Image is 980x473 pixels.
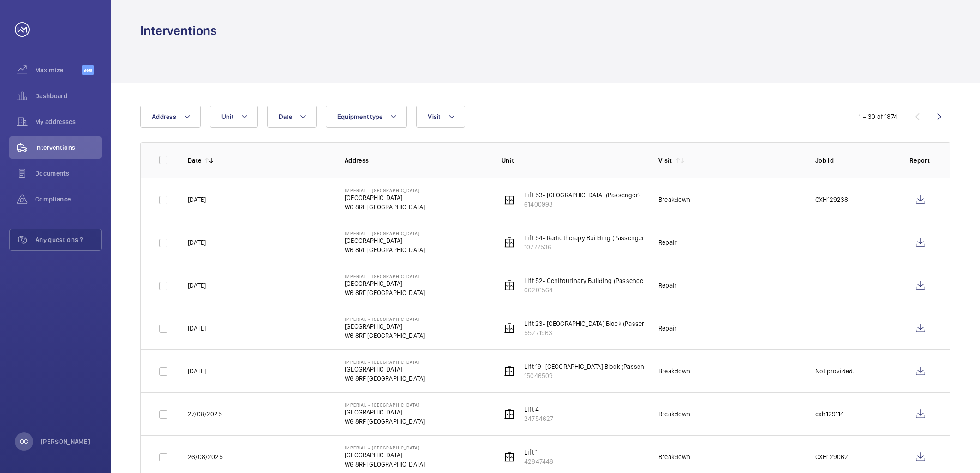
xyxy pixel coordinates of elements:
p: Address [345,156,487,165]
p: [GEOGRAPHIC_DATA] [345,236,425,245]
button: Date [267,106,317,128]
span: Any questions ? [36,235,101,244]
p: 24754627 [524,414,553,423]
p: 42847446 [524,457,553,466]
button: Address [140,106,201,128]
p: [GEOGRAPHIC_DATA] [345,193,425,202]
div: Repair [658,238,677,247]
span: Interventions [35,143,102,152]
p: Imperial - [GEOGRAPHIC_DATA] [345,316,425,322]
div: Breakdown [658,409,691,419]
p: --- [815,238,823,247]
span: Beta [82,65,94,75]
p: W6 8RF [GEOGRAPHIC_DATA] [345,374,425,383]
p: [PERSON_NAME] [41,437,90,446]
p: W6 8RF [GEOGRAPHIC_DATA] [345,417,425,426]
p: [DATE] [188,238,206,247]
p: Lift 54- Radiotherapy Building (Passenger) [524,233,646,242]
div: Breakdown [658,452,691,461]
img: elevator.svg [504,237,515,248]
span: Date [279,113,292,120]
p: 55271963 [524,328,657,337]
span: Visit [428,113,440,120]
p: W6 8RF [GEOGRAPHIC_DATA] [345,202,425,212]
div: Breakdown [658,195,691,204]
p: Visit [658,156,672,165]
p: [GEOGRAPHIC_DATA] [345,322,425,331]
img: elevator.svg [504,408,515,420]
span: Address [152,113,176,120]
p: 27/08/2025 [188,409,222,419]
div: Breakdown [658,367,691,376]
div: Repair [658,281,677,290]
h1: Interventions [140,22,217,39]
p: 10777536 [524,242,646,252]
p: [GEOGRAPHIC_DATA] [345,279,425,288]
p: W6 8RF [GEOGRAPHIC_DATA] [345,460,425,469]
p: W6 8RF [GEOGRAPHIC_DATA] [345,288,425,297]
p: Report [909,156,932,165]
button: Unit [210,106,258,128]
p: 61400993 [524,200,640,209]
div: Repair [658,324,677,333]
span: Equipment type [337,113,383,120]
p: [GEOGRAPHIC_DATA] [345,450,425,460]
p: [DATE] [188,281,206,290]
p: W6 8RF [GEOGRAPHIC_DATA] [345,331,425,340]
p: [DATE] [188,367,206,376]
img: elevator.svg [504,194,515,205]
p: Not provided. [815,367,854,376]
span: Documents [35,169,102,178]
p: --- [815,324,823,333]
p: Lift 52- Genitourinary Building (Passenger) [524,276,648,285]
p: --- [815,281,823,290]
p: Imperial - [GEOGRAPHIC_DATA] [345,359,425,365]
p: Lift 23- [GEOGRAPHIC_DATA] Block (Passenger) [524,319,657,328]
p: Unit [502,156,644,165]
p: CXH129238 [815,195,849,204]
p: Lift 1 [524,448,553,457]
p: Date [188,156,201,165]
p: [GEOGRAPHIC_DATA] [345,408,425,417]
img: elevator.svg [504,451,515,462]
button: Visit [416,106,465,128]
p: Imperial - [GEOGRAPHIC_DATA] [345,402,425,408]
p: [DATE] [188,324,206,333]
p: cxh129114 [815,409,844,419]
p: W6 8RF [GEOGRAPHIC_DATA] [345,245,425,254]
p: [GEOGRAPHIC_DATA] [345,365,425,374]
p: OG [20,437,28,446]
img: elevator.svg [504,280,515,291]
p: Lift 4 [524,405,553,414]
div: 1 – 30 of 1874 [859,112,897,121]
p: Imperial - [GEOGRAPHIC_DATA] [345,188,425,193]
p: Imperial - [GEOGRAPHIC_DATA] [345,273,425,279]
span: Unit [221,113,233,120]
span: My addresses [35,117,102,126]
img: elevator.svg [504,323,515,334]
p: 66201564 [524,285,648,295]
p: CXH129062 [815,452,849,461]
p: Imperial - [GEOGRAPHIC_DATA] [345,445,425,450]
span: Dashboard [35,91,102,101]
p: Lift 53- [GEOGRAPHIC_DATA] (Passenger) [524,190,640,200]
button: Equipment type [326,106,407,128]
p: [DATE] [188,195,206,204]
img: elevator.svg [504,366,515,377]
span: Maximize [35,65,82,75]
p: 26/08/2025 [188,452,223,461]
p: 15046509 [524,371,656,380]
span: Compliance [35,195,102,204]
p: Imperial - [GEOGRAPHIC_DATA] [345,231,425,236]
p: Lift 19- [GEOGRAPHIC_DATA] Block (Passenger) [524,362,656,371]
p: Job Id [815,156,895,165]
